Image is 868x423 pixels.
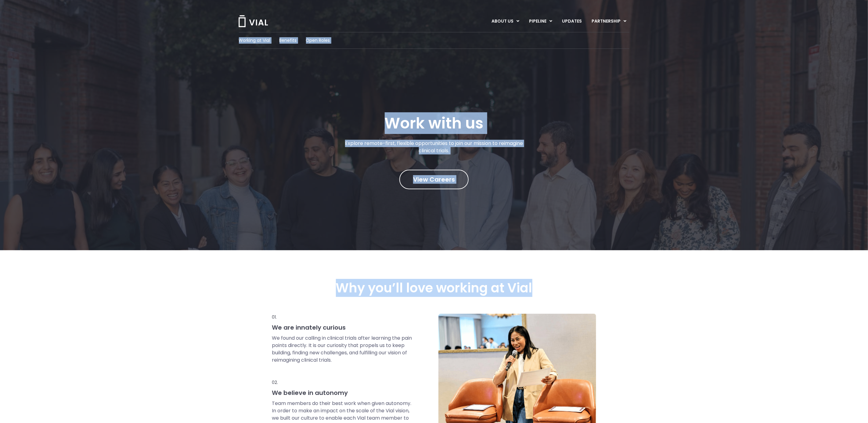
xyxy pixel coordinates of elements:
[339,140,529,154] p: Explore remote-first, flexible opportunities to join our mission to reimagine clinical trials.
[557,16,586,27] a: UPDATES
[524,16,557,27] a: PIPELINEMenu Toggle
[272,324,413,331] h3: We are innately curious
[413,175,455,183] span: View Careers
[272,379,413,386] p: 02.
[385,114,484,132] h1: Work with us
[587,16,631,27] a: PARTNERSHIPMenu Toggle
[399,170,469,189] a: View Careers
[238,15,268,27] img: Vial Logo
[272,314,413,320] p: 01.
[272,281,596,295] h3: Why you’ll love working at Vial
[306,37,330,44] a: Open Roles
[487,16,524,27] a: ABOUT USMenu Toggle
[279,37,297,44] a: Benefits
[239,37,270,44] a: Working at Vial
[272,389,413,397] h3: We believe in autonomy
[272,334,413,364] p: We found our calling in clinical trials after learning the pain points directly. It is our curios...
